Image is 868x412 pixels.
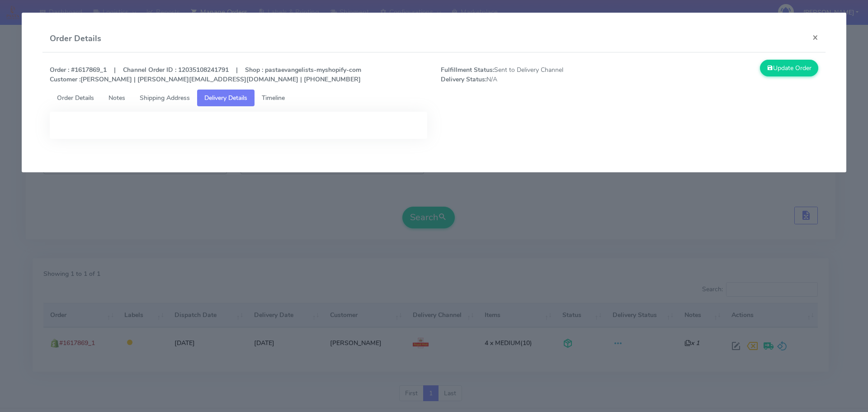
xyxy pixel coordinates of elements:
[441,66,494,74] strong: Fulfillment Status:
[434,65,630,84] span: Sent to Delivery Channel N/A
[441,75,486,84] strong: Delivery Status:
[50,33,101,45] h4: Order Details
[805,25,826,49] button: Close
[50,75,80,84] strong: Customer :
[108,94,125,102] span: Notes
[760,60,819,76] button: Update Order
[204,94,247,102] span: Delivery Details
[140,94,190,102] span: Shipping Address
[50,66,361,84] strong: Order : #1617869_1 | Channel Order ID : 12035108241791 | Shop : pastaevangelists-myshopify-com [P...
[262,94,285,102] span: Timeline
[57,94,94,102] span: Order Details
[50,90,819,106] ul: Tabs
